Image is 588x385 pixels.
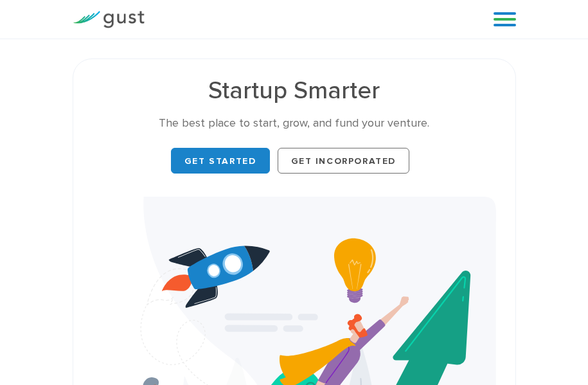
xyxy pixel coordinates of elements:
div: The best place to start, grow, and fund your venture. [93,116,496,131]
a: Get Incorporated [278,148,410,174]
img: Gust Logo [73,11,145,28]
h1: Startup Smarter [93,78,496,103]
a: Get Started [171,148,270,174]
